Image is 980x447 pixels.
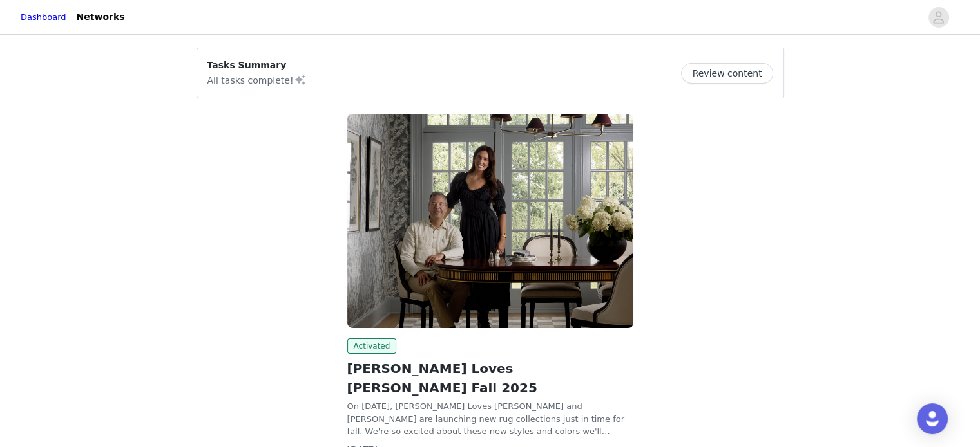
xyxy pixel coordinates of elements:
[347,338,397,354] span: Activated
[207,59,307,72] p: Tasks Summary
[207,72,307,87] p: All tasks complete!
[347,359,633,397] h2: [PERSON_NAME] Loves [PERSON_NAME] Fall 2025
[69,3,133,32] a: Networks
[347,114,633,328] img: Loloi Rugs
[932,7,945,28] div: avatar
[681,63,773,84] button: Review content
[917,403,948,434] div: Open Intercom Messenger
[21,11,66,24] a: Dashboard
[347,400,633,438] p: On [DATE], [PERSON_NAME] Loves [PERSON_NAME] and [PERSON_NAME] are launching new rug collections ...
